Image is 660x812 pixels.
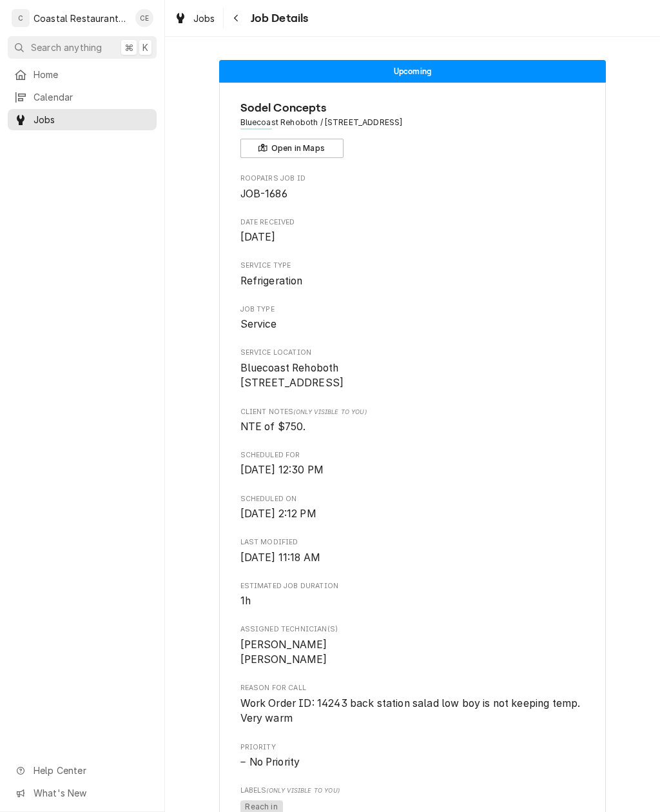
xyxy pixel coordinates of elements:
div: Reason For Call [240,683,585,726]
span: Job Details [247,10,309,27]
span: Assigned Technician(s) [240,637,585,668]
div: [object Object] [240,407,585,435]
span: Service [240,318,277,330]
span: Address [240,117,585,128]
span: Estimated Job Duration [240,593,585,609]
span: [object Object] [240,419,585,435]
span: Service Location [240,361,585,391]
a: Calendar [8,86,157,108]
a: Jobs [8,109,157,130]
div: Priority [240,742,585,770]
span: NTE of $750. [240,421,306,433]
div: Date Received [240,217,585,245]
a: Go to What's New [8,782,157,804]
span: Upcoming [394,67,431,75]
span: Roopairs Job ID [240,173,585,184]
div: Job Type [240,304,585,332]
div: Scheduled For [240,450,585,478]
span: [DATE] 2:12 PM [240,508,316,520]
span: Reason For Call [240,696,585,726]
span: [PERSON_NAME] [240,653,327,666]
span: Estimated Job Duration [240,581,585,591]
div: Scheduled On [240,494,585,522]
span: Scheduled On [240,506,585,522]
a: Home [8,64,157,85]
span: Help Center [34,764,149,777]
span: Client Notes [240,407,585,417]
div: CE [135,9,153,27]
span: Service Type [240,273,585,289]
span: [DATE] [240,231,276,243]
a: Jobs [169,8,220,29]
span: Reason For Call [240,683,585,693]
div: C [12,9,30,27]
span: (Only Visible to You) [293,408,366,415]
span: Last Modified [240,537,585,548]
span: [DATE] 11:18 AM [240,551,320,564]
span: Service Type [240,261,585,271]
span: JOB-1686 [240,188,287,200]
div: Service Location [240,348,585,391]
div: Client Information [240,99,585,158]
span: ⌘ [124,41,133,54]
span: Home [34,68,150,81]
span: Priority [240,742,585,753]
button: Open in Maps [240,139,344,158]
span: Job Type [240,317,585,332]
span: Jobs [193,12,215,25]
button: Navigate back [226,8,247,28]
span: Scheduled For [240,450,585,460]
span: Scheduled For [240,462,585,478]
button: Search anything⌘K [8,36,157,59]
span: (Only Visible to You) [266,787,339,794]
span: Bluecoast Rehoboth [STREET_ADDRESS] [240,362,344,390]
span: Date Received [240,230,585,245]
span: [DATE] 12:30 PM [240,464,324,476]
div: No Priority [240,755,585,770]
span: 1h [240,595,251,607]
div: Service Type [240,261,585,288]
div: Carlos Espin's Avatar [135,9,153,27]
span: Priority [240,755,585,770]
a: Go to Help Center [8,760,157,781]
span: Last Modified [240,550,585,566]
span: Roopairs Job ID [240,186,585,202]
span: What's New [34,786,149,800]
span: Service Location [240,348,585,358]
span: Work Order ID: 14243 back station salad low boy is not keeping temp. Very warm [240,697,583,725]
span: Jobs [34,113,150,126]
div: Last Modified [240,537,585,565]
span: Calendar [34,90,150,104]
span: Search anything [31,41,102,54]
div: Coastal Restaurant Repair [34,12,128,25]
span: K [142,41,148,54]
span: Job Type [240,304,585,315]
span: Labels [240,786,585,796]
div: Estimated Job Duration [240,581,585,609]
div: Status [219,60,606,83]
div: Roopairs Job ID [240,173,585,201]
span: [PERSON_NAME] [240,639,327,651]
span: Name [240,99,585,117]
span: Assigned Technician(s) [240,624,585,635]
div: Assigned Technician(s) [240,624,585,668]
span: Refrigeration [240,275,303,287]
span: Date Received [240,217,585,228]
span: Scheduled On [240,494,585,504]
